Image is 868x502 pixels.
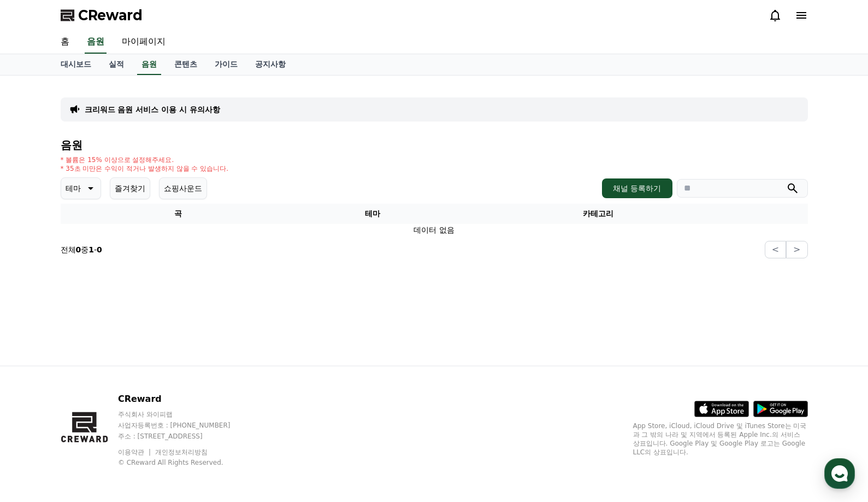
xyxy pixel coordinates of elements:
[166,54,206,75] a: 콘텐츠
[78,7,143,24] span: CReward
[633,422,808,457] p: App Store, iCloud, iCloud Drive 및 iTunes Store는 미국과 그 밖의 나라 및 지역에서 등록된 Apple Inc.의 서비스 상표입니다. Goo...
[137,54,161,75] a: 음원
[118,448,152,456] a: 이용약관
[97,245,102,254] strong: 0
[61,224,808,236] td: 데이터 없음
[61,164,229,173] p: * 35초 미만은 수익이 적거나 발생하지 않을 수 있습니다.
[34,363,41,372] span: 홈
[206,54,246,75] a: 가이드
[118,421,251,430] p: 사업자등록번호 : [PHONE_NUMBER]
[141,347,210,374] a: 설정
[169,363,182,372] span: 설정
[85,104,220,115] a: 크리워드 음원 서비스 이용 시 유의사항
[118,432,251,441] p: 주소 : [STREET_ADDRESS]
[61,155,229,164] p: * 볼륨은 15% 이상으로 설정해주세요.
[52,54,100,75] a: 대시보드
[61,204,296,224] th: 곡
[246,54,294,75] a: 공지사항
[296,204,450,224] th: 테마
[786,241,807,258] button: >
[155,448,208,456] a: 개인정보처리방침
[118,393,251,406] p: CReward
[61,7,143,24] a: CReward
[61,139,808,151] h4: 음원
[88,245,94,254] strong: 1
[66,181,81,196] p: 테마
[52,31,78,54] a: 홈
[159,177,207,199] button: 쇼핑사운드
[76,245,81,254] strong: 0
[118,410,251,419] p: 주식회사 와이피랩
[100,54,133,75] a: 실적
[3,347,72,374] a: 홈
[450,204,747,224] th: 카테고리
[85,31,107,54] a: 음원
[100,364,113,373] span: 대화
[113,31,174,54] a: 마이페이지
[118,458,251,467] p: © CReward All Rights Reserved.
[602,178,672,198] button: 채널 등록하기
[72,347,141,374] a: 대화
[765,241,786,258] button: <
[61,177,101,199] button: 테마
[61,244,102,255] p: 전체 중 -
[110,177,150,199] button: 즐겨찾기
